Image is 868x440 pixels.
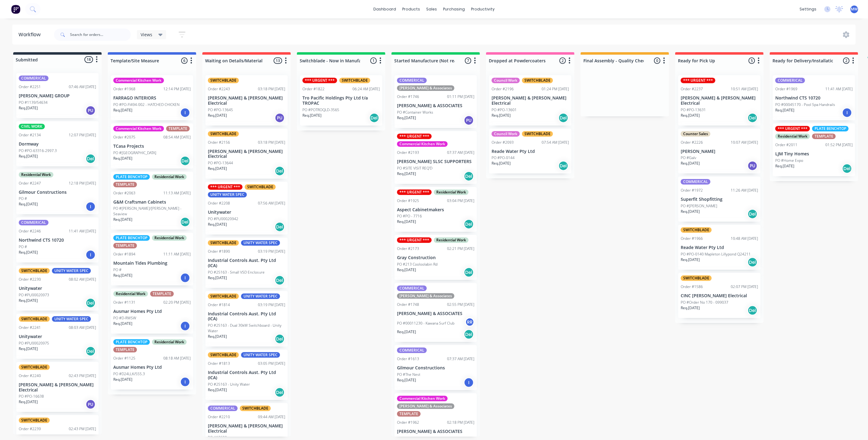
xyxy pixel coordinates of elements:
div: Del [180,217,190,227]
div: Order #2237 [681,86,703,92]
p: PO #PO-0140 Mapleton Lillypond Q24211 [681,251,751,257]
div: COMMERICALOrder #225107:46 AM [DATE][PERSON_NAME] GROUPPO #1139/54634Req.[DATE]PU [16,73,99,118]
p: Gilmour Constructions [19,190,96,195]
div: Order #1814 [208,302,230,308]
div: PU [275,113,285,123]
div: Del [464,219,474,229]
p: Req. [DATE] [492,113,511,118]
div: 02:43 PM [DATE] [69,373,96,379]
p: PO #Galv [681,155,696,161]
div: COMMERICAL [397,78,427,83]
p: Req. [DATE] [208,275,227,281]
div: SWITCHBLADEOrder #224002:43 PM [DATE][PERSON_NAME] & [PERSON_NAME] ElectricalPO #PO-16638Req.[DAT... [16,362,99,412]
p: PO #PO-0144 [492,155,515,161]
div: PLATE BENCHTOPResidential WorkTEMPLATEOrder #189411:11 AM [DATE]Mountain Tides PlumbingPO #Req.[D... [111,233,193,286]
div: SWITCHBLADE [208,294,239,299]
p: Req. [DATE] [681,161,700,166]
div: Order #1925 [397,198,419,204]
p: PO #[PERSON_NAME] [681,203,717,209]
div: Order #1894 [113,251,135,257]
p: PO #D-RWSW [113,315,136,321]
div: Del [275,275,285,285]
div: SWITCHBLADEUNITY WATER SPECOrder #189003:19 PM [DATE]Industrial Controls Aust. Pty Ltd (ICA)PO #2... [205,238,288,288]
p: Req. [DATE] [19,298,38,303]
div: Del [559,161,568,171]
p: Req. [DATE] [113,321,132,326]
p: [PERSON_NAME] & [PERSON_NAME] Electrical [681,95,758,106]
p: Req. [DATE] [113,107,132,113]
div: 08:03 AM [DATE] [69,325,96,330]
div: I [180,108,190,118]
p: [PERSON_NAME] SLSC SUPPORTERS [397,159,474,164]
div: Order #1822 [302,86,325,92]
div: 07:37 AM [DATE] [447,356,474,362]
span: Views [141,31,152,38]
div: 11:26 AM [DATE] [731,188,758,193]
div: SWITCHBLADEUNITY WATER SPECOrder #181403:19 PM [DATE]Industrial Controls Aust. Pty Ltd (ICA)PO #2... [205,291,288,347]
div: SWITCHBLADE [19,316,50,322]
div: COMMERICALOrder #197211:26 AM [DATE]Superfit ShopfittingPO #[PERSON_NAME]Req.[DATE]Del [678,177,761,222]
div: COMMERICAL [397,348,427,353]
div: Order #1125 [113,356,135,361]
div: COMMERICAL [775,78,805,83]
div: Commercial Kitchen WorkTEMPLATEOrder #207508:54 AM [DATE]TCasa ProjectsPO #[GEOGRAPHIC_DATA]Req.[... [111,123,193,169]
p: Req. [DATE] [113,273,132,278]
div: TEMPLATE [113,182,137,187]
div: Del [369,113,379,123]
div: Order #2241 [19,325,41,330]
div: Order #2193 [397,150,419,155]
div: 02:20 PM [DATE] [163,300,191,305]
p: Aspect Cabinetmakers [397,207,474,212]
div: Order #2230 [19,277,41,282]
div: COMMERICAL[PERSON_NAME] & AssociatesOrder #174601:11 PM [DATE][PERSON_NAME] & ASSOCIATESPO #Conta... [395,75,477,128]
div: COMMERICAL [397,286,427,291]
p: PO # [19,244,27,250]
p: PO #The Nest [397,372,420,377]
div: SWITCHBLADE [522,78,553,83]
p: PO #00011230 - Kawana Surf Club [397,321,454,326]
div: PLATE BENCHTOP [113,174,150,180]
div: 06:24 AM [DATE] [352,86,380,92]
div: 11:41 AM [DATE] [69,228,96,234]
p: PO #PU00020942 [208,216,238,222]
div: CIVIL WORK [19,124,45,129]
p: PO #PO - 7716 [397,213,422,219]
p: PO # [19,196,27,201]
div: PU [86,106,95,115]
p: PO #213 Cooloolabin Rd [397,262,438,267]
div: Order #1586 [681,284,703,290]
div: I [180,321,190,331]
div: Order #1966 [681,236,703,241]
div: Del [464,171,474,181]
div: UNITY WATER SPEC [52,268,91,274]
div: Order #2093 [492,140,514,145]
div: 12:07 PM [DATE] [69,132,96,138]
p: PO #[GEOGRAPHIC_DATA] [113,150,156,156]
div: 11:13 AM [DATE] [163,190,191,196]
p: PO #25163 - Dual 30kW Switchboard - Unity Water [208,323,285,334]
div: Order #1746 [397,94,419,99]
p: Dormway [19,142,96,147]
p: PO #PO-FI494-002 - HATCHED CHICKEN [113,102,180,107]
div: UNITY WATER SPEC [208,192,247,197]
div: Order #2173 [397,246,419,251]
div: 02:07 PM [DATE] [731,284,758,290]
div: 07:46 AM [DATE] [69,84,96,90]
p: Ausmar Homes Pty Ltd [113,365,191,370]
div: 10:07 AM [DATE] [731,140,758,145]
div: SWITCHBLADEUNITY WATER SPECOrder #181303:05 PM [DATE]Industrial Controls Aust. Pty Ltd (ICA)PO #2... [205,350,288,400]
p: PO #00045170 - Pool Spa Handrails [775,102,835,107]
p: PO #PO-13645 [208,107,233,113]
p: Ausmar Homes Pty Ltd [113,309,191,314]
div: Del [748,209,757,219]
p: Req. [DATE] [113,156,132,161]
div: Order #2247 [19,181,41,186]
p: PO #PU00020975 [19,341,49,346]
div: Del [275,334,285,344]
p: Reade Water Pty Ltd [681,245,758,250]
div: COMMERICALOrder #161307:37 AM [DATE]Gilmour ConstructionsPO #The NestReq.[DATE]I [395,345,477,390]
div: SWITCHBLADE [208,240,239,246]
p: PO #PO-13644 [208,160,233,166]
div: TEMPLATE [113,347,137,352]
div: Counter SalesOrder #222610:07 AM [DATE][PERSON_NAME]PO #GalvReq.[DATE]PU [678,129,761,174]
